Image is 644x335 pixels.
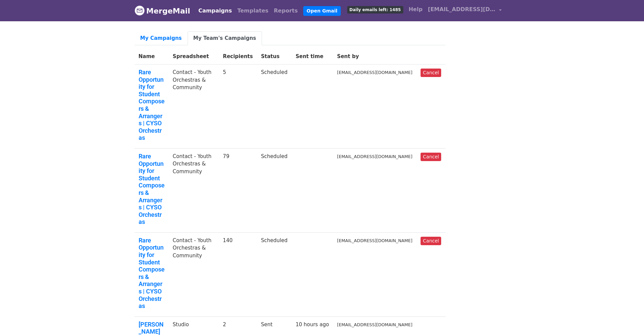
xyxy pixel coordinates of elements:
th: Name [135,49,169,65]
small: [EMAIL_ADDRESS][DOMAIN_NAME] [337,70,412,75]
a: Rare Opportunity for Student Composers & Arrangers | CYSO Orchestras [139,153,165,226]
img: MergeMail logo [135,5,145,16]
a: My Team's Campaigns [188,31,262,45]
a: Rare Opportunity for Student Composers & Arrangers | CYSO Orchestras [139,69,165,141]
td: 79 [219,148,257,232]
small: [EMAIL_ADDRESS][DOMAIN_NAME] [337,154,412,159]
td: 140 [219,232,257,316]
a: Templates [235,4,271,18]
a: Cancel [421,237,441,245]
a: MergeMail [135,4,190,18]
td: Contact - Youth Orchestras & Community [169,65,219,149]
small: [EMAIL_ADDRESS][DOMAIN_NAME] [337,322,412,327]
span: [EMAIL_ADDRESS][DOMAIN_NAME] [428,5,496,14]
th: Spreadsheet [169,49,219,65]
span: Daily emails left: 1485 [347,6,403,14]
a: Rare Opportunity for Student Composers & Arrangers | CYSO Orchestras [139,237,165,310]
th: Sent by [333,49,416,65]
a: 10 hours ago [295,321,329,328]
a: Help [406,3,425,16]
a: Cancel [421,153,441,161]
a: Campaigns [196,4,235,18]
a: [EMAIL_ADDRESS][DOMAIN_NAME] [425,3,504,19]
th: Status [257,49,291,65]
a: Open Gmail [303,6,341,16]
td: Scheduled [257,65,291,149]
small: [EMAIL_ADDRESS][DOMAIN_NAME] [337,238,412,243]
td: Scheduled [257,232,291,316]
td: Contact - Youth Orchestras & Community [169,232,219,316]
a: Reports [271,4,301,18]
th: Recipients [219,49,257,65]
td: Scheduled [257,148,291,232]
a: Daily emails left: 1485 [344,3,406,16]
td: 5 [219,65,257,149]
a: Cancel [421,69,441,77]
a: My Campaigns [135,31,188,45]
td: Contact - Youth Orchestras & Community [169,148,219,232]
th: Sent time [291,49,333,65]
